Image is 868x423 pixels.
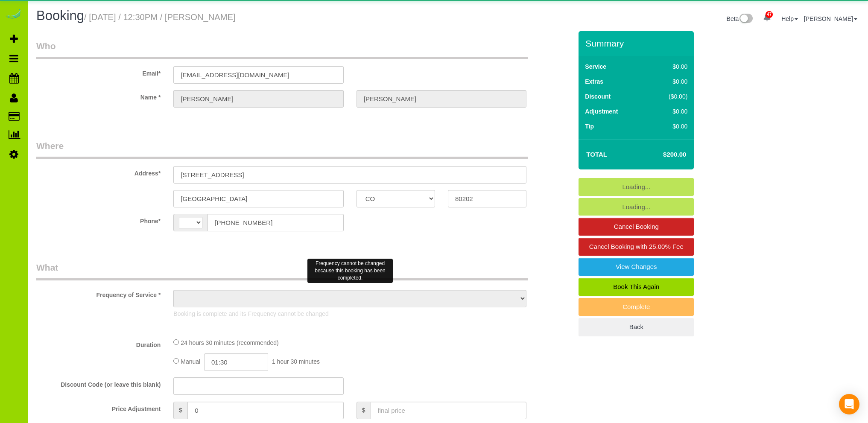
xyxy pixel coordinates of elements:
[585,122,594,131] label: Tip
[586,151,607,158] strong: Total
[579,278,694,296] a: Book This Again
[651,122,687,131] div: $0.00
[208,214,343,231] input: Phone*
[589,243,684,250] span: Cancel Booking with 25.00% Fee
[585,92,611,101] label: Discount
[173,402,187,419] span: $
[307,259,393,283] div: Frequency cannot be changed because this booking has been completed.
[839,394,859,414] div: Open Intercom Messenger
[36,8,84,23] span: Booking
[30,288,167,299] label: Frequency of Service *
[30,377,167,389] label: Discount Code (or leave this blank)
[84,12,235,22] small: / [DATE] / 12:30PM / [PERSON_NAME]
[30,214,167,225] label: Phone*
[579,258,694,276] a: View Changes
[36,261,528,280] legend: What
[30,402,167,413] label: Price Adjustment
[181,358,200,365] span: Manual
[727,15,753,22] a: Beta
[651,77,687,86] div: $0.00
[30,66,167,78] label: Email*
[637,151,686,158] h4: $200.00
[272,358,320,365] span: 1 hour 30 minutes
[579,238,694,256] a: Cancel Booking with 25.00% Fee
[173,190,343,207] input: City*
[585,62,606,71] label: Service
[739,14,753,25] img: New interface
[448,190,526,207] input: Zip Code*
[585,107,618,116] label: Adjustment
[759,9,775,27] a: 47
[5,9,22,20] img: Automaid Logo
[173,66,343,84] input: Email*
[371,402,527,419] input: final price
[579,318,694,336] a: Back
[585,38,690,48] h3: Summary
[357,90,526,108] input: Last Name*
[651,92,687,101] div: ($0.00)
[579,218,694,236] a: Cancel Booking
[804,15,857,22] a: [PERSON_NAME]
[36,40,528,59] legend: Who
[173,90,343,108] input: First Name*
[36,140,528,159] legend: Where
[651,107,687,116] div: $0.00
[357,402,371,419] span: $
[651,62,687,71] div: $0.00
[30,166,167,178] label: Address*
[30,90,167,102] label: Name *
[181,339,279,346] span: 24 hours 30 minutes (recommended)
[30,338,167,349] label: Duration
[781,15,798,22] a: Help
[766,11,773,18] span: 47
[173,309,526,318] p: Booking is complete and its Frequency cannot be changed
[585,77,603,86] label: Extras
